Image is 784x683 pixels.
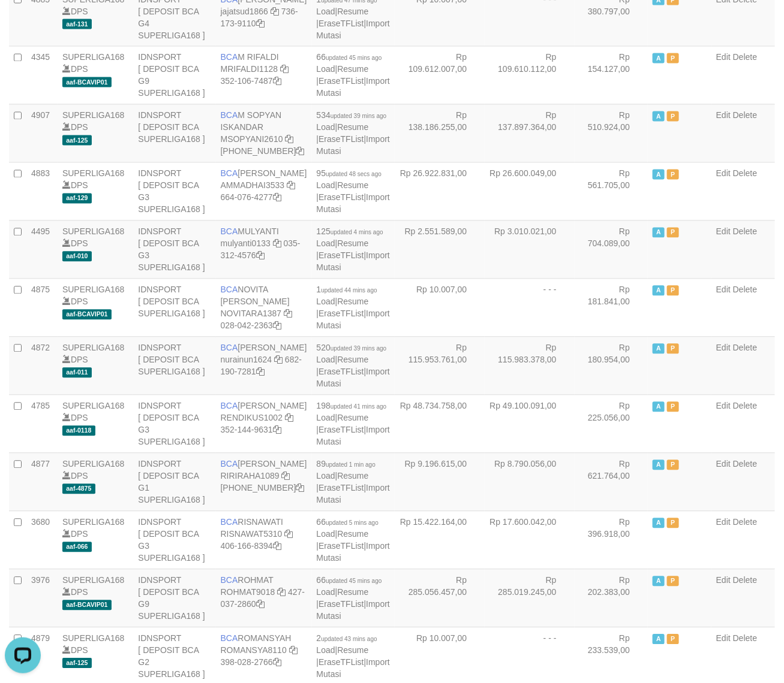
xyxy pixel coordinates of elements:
[733,285,757,295] a: Delete
[317,600,390,621] a: Import Mutasi
[575,279,648,337] td: Rp 181.841,00
[319,367,364,377] a: EraseTFList
[733,111,757,120] a: Delete
[653,286,665,296] span: Active
[331,113,386,120] span: updated 39 mins ago
[337,530,368,539] a: Resume
[575,46,648,104] td: Rp 154.127,00
[221,576,238,585] span: BCA
[485,46,574,104] td: Rp 109.610.112,00
[485,162,574,220] td: Rp 26.600.049,00
[58,162,133,220] td: DPS
[733,169,757,179] a: Delete
[133,46,215,104] td: IDNSPORT [ DEPOSIT BCA G9 SUPERLIGA168 ]
[667,634,679,645] span: Paused
[221,634,238,643] span: BCA
[395,46,485,104] td: Rp 109.612.007,00
[716,460,731,469] a: Edit
[273,193,281,203] a: Copy 6640764277 to clipboard
[133,279,215,337] td: IDNSPORT [ DEPOSIT BCA SUPERLIGA168 ]
[317,588,335,597] a: Load
[58,220,133,279] td: DPS
[667,344,679,354] span: Paused
[58,511,133,569] td: DPS
[62,285,125,295] a: SUPERLIGA168
[221,65,278,74] a: MRIFALDI1128
[716,576,731,585] a: Edit
[319,251,364,261] a: EraseTFList
[337,355,368,365] a: Resume
[58,279,133,337] td: DPS
[716,53,731,62] a: Edit
[26,162,58,220] td: 4883
[26,279,58,337] td: 4875
[337,7,368,16] a: Resume
[296,483,305,493] a: Copy 4062281611 to clipboard
[62,426,95,436] span: aaf-0118
[273,239,281,249] a: Copy mulyanti0133 to clipboard
[26,511,58,569] td: 3680
[337,239,368,249] a: Resume
[326,171,382,178] span: updated 48 secs ago
[575,337,648,395] td: Rp 180.954,00
[317,483,390,505] a: Import Mutasi
[317,658,390,679] a: Import Mutasi
[221,7,268,16] a: jajatsud1866
[667,460,679,470] span: Paused
[273,658,281,667] a: Copy 3980282766 to clipboard
[667,170,679,180] span: Paused
[58,395,133,453] td: DPS
[286,135,294,144] a: Copy MSOPYANI2610 to clipboard
[575,569,648,627] td: Rp 202.383,00
[273,425,281,435] a: Copy 3521449631 to clipboard
[221,309,282,319] a: NOVITARA1387
[337,181,368,191] a: Resume
[337,413,368,423] a: Resume
[317,123,335,132] a: Load
[653,111,665,122] span: Active
[337,588,368,597] a: Resume
[575,453,648,511] td: Rp 621.764,00
[133,511,215,569] td: IDNSPORT [ DEPOSIT BCA G3 SUPERLIGA168 ]
[337,472,368,481] a: Resume
[62,77,112,87] span: aaf-BCAVIP01
[317,7,335,16] a: Load
[216,453,312,511] td: [PERSON_NAME] [PHONE_NUMBER]
[133,337,215,395] td: IDNSPORT [ DEPOSIT BCA SUPERLIGA168 ]
[317,343,387,353] span: 520
[667,286,679,296] span: Paused
[221,518,238,527] span: BCA
[133,104,215,162] td: IDNSPORT [ DEPOSIT BCA SUPERLIGA168 ]
[26,337,58,395] td: 4872
[716,285,731,295] a: Edit
[716,111,731,120] a: Edit
[216,162,312,220] td: [PERSON_NAME] 664-076-4277
[133,162,215,220] td: IDNSPORT [ DEPOSIT BCA G3 SUPERLIGA168 ]
[26,104,58,162] td: 4907
[319,19,364,28] a: EraseTFList
[26,220,58,279] td: 4495
[733,576,757,585] a: Delete
[317,518,390,563] span: | | |
[395,279,485,337] td: Rp 10.007,00
[221,472,280,481] a: RIRIRAHA1089
[395,453,485,511] td: Rp 9.196.615,00
[667,228,679,238] span: Paused
[653,460,665,470] span: Active
[653,344,665,354] span: Active
[395,511,485,569] td: Rp 15.422.164,00
[653,518,665,528] span: Active
[62,518,125,527] a: SUPERLIGA168
[5,5,41,41] button: Open LiveChat chat widget
[653,170,665,180] span: Active
[133,395,215,453] td: IDNSPORT [ DEPOSIT BCA G3 SUPERLIGA168 ]
[221,239,271,249] a: mulyanti0133
[256,600,265,609] a: Copy 4270372860 to clipboard
[62,310,112,320] span: aaf-BCAVIP01
[319,77,364,86] a: EraseTFList
[319,542,364,551] a: EraseTFList
[317,343,390,389] span: | | |
[733,53,757,62] a: Delete
[395,337,485,395] td: Rp 115.953.761,00
[317,227,383,237] span: 125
